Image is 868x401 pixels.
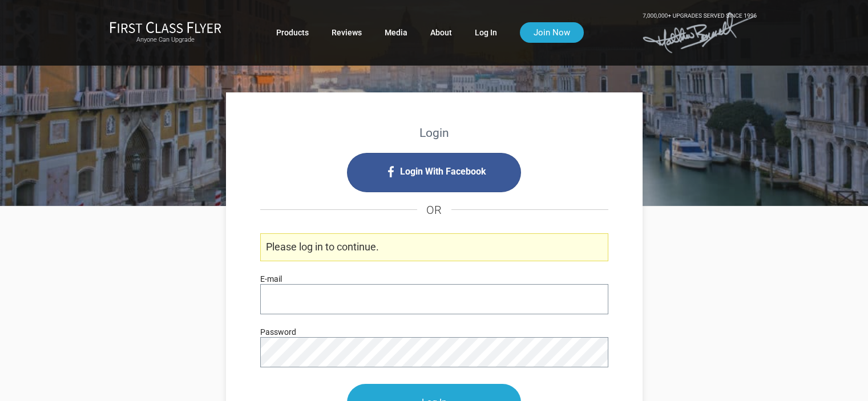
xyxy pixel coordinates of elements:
label: E-mail [260,273,282,285]
span: Login With Facebook [400,163,486,181]
a: Log In [475,22,497,43]
a: First Class FlyerAnyone Can Upgrade [110,21,221,44]
a: Join Now [520,22,584,43]
small: Anyone Can Upgrade [110,36,221,44]
label: Password [260,326,296,338]
a: Reviews [332,22,362,43]
p: Please log in to continue. [260,233,608,261]
strong: Login [419,126,449,140]
i: Login with Facebook [347,153,521,192]
a: Products [276,22,309,43]
h4: OR [260,192,608,228]
a: About [430,22,452,43]
a: Media [385,22,407,43]
img: First Class Flyer [110,21,221,33]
